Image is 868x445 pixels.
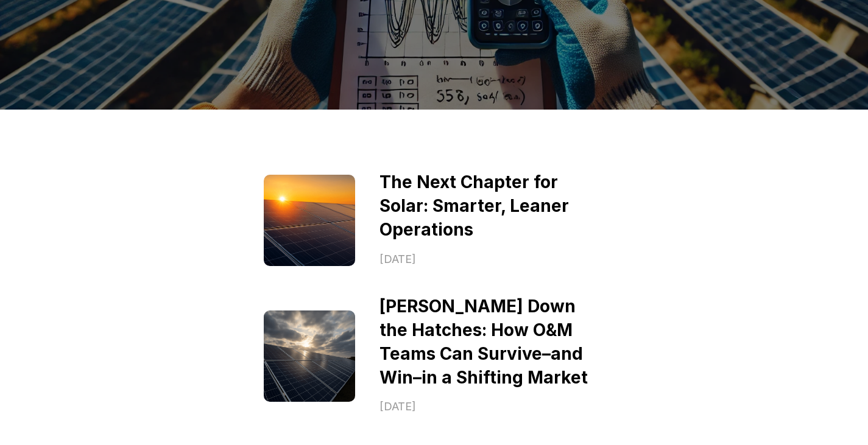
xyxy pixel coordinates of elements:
a: [PERSON_NAME] Down the Hatches: How O&M Teams Can Survive–and Win–in a Shifting Market [379,296,588,388]
p: [DATE] [379,396,605,418]
p: [DATE] [379,248,605,270]
iframe: Chat Widget [807,387,868,445]
a: The Next Chapter for Solar: Smarter, Leaner Operations [379,172,573,240]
